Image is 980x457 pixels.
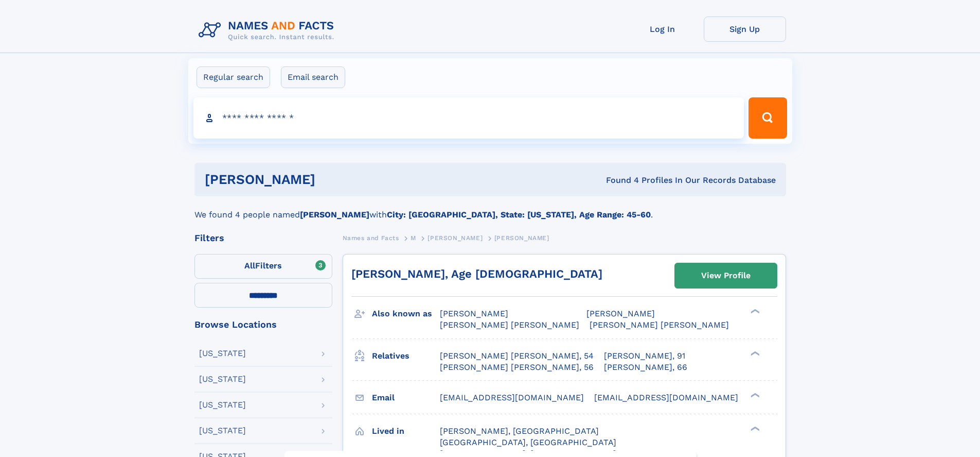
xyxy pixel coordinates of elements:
[440,437,616,447] span: [GEOGRAPHIC_DATA], [GEOGRAPHIC_DATA]
[604,350,685,362] a: [PERSON_NAME], 91
[594,393,738,402] span: [EMAIL_ADDRESS][DOMAIN_NAME]
[411,231,416,244] a: M
[604,362,687,373] a: [PERSON_NAME], 66
[748,425,760,432] div: ❯
[351,267,602,280] a: [PERSON_NAME], Age [DEMOGRAPHIC_DATA]
[440,362,594,373] a: [PERSON_NAME] [PERSON_NAME], 56
[199,375,246,383] div: [US_STATE]
[440,309,508,318] span: [PERSON_NAME]
[590,320,729,330] span: [PERSON_NAME] [PERSON_NAME]
[748,350,760,357] div: ❯
[748,392,760,398] div: ❯
[199,401,246,409] div: [US_STATE]
[411,234,416,242] span: M
[199,427,246,435] div: [US_STATE]
[372,347,440,365] h3: Relatives
[372,422,440,440] h3: Lived in
[494,234,549,242] span: [PERSON_NAME]
[193,97,744,139] input: search input
[675,263,777,288] a: View Profile
[205,173,461,186] h1: [PERSON_NAME]
[372,305,440,323] h3: Also known as
[701,264,751,287] div: View Profile
[387,210,651,219] b: City: [GEOGRAPHIC_DATA], State: [US_STATE], Age Range: 45-60
[748,308,760,315] div: ❯
[586,309,655,318] span: [PERSON_NAME]
[372,389,440,407] h3: Email
[621,16,704,42] a: Log In
[440,350,594,362] a: [PERSON_NAME] [PERSON_NAME], 54
[197,66,270,88] label: Regular search
[704,16,786,42] a: Sign Up
[199,349,246,358] div: [US_STATE]
[749,97,787,139] button: Search Button
[343,231,399,244] a: Names and Facts
[440,393,584,402] span: [EMAIL_ADDRESS][DOMAIN_NAME]
[194,320,332,329] div: Browse Locations
[244,261,255,270] span: All
[460,175,776,186] div: Found 4 Profiles In Our Records Database
[440,426,599,436] span: [PERSON_NAME], [GEOGRAPHIC_DATA]
[300,210,369,219] b: [PERSON_NAME]
[281,66,345,88] label: Email search
[427,231,483,244] a: [PERSON_NAME]
[194,16,343,44] img: Logo Names and Facts
[427,234,483,242] span: [PERSON_NAME]
[440,320,579,330] span: [PERSON_NAME] [PERSON_NAME]
[194,233,332,243] div: Filters
[194,196,786,221] div: We found 4 people named with .
[194,254,332,279] label: Filters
